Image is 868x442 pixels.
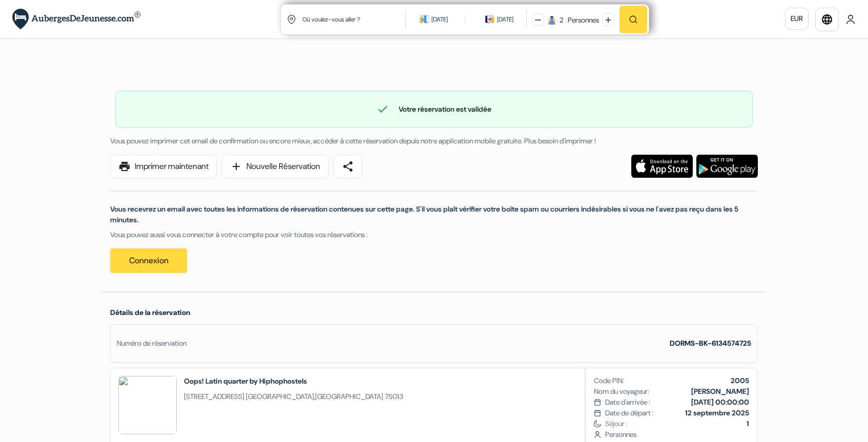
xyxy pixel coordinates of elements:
b: 1 [747,419,749,428]
div: Numéro de réservation [117,338,187,349]
span: Code PIN: [594,375,624,386]
a: share [334,155,362,178]
span: 75013 [385,392,403,401]
div: [DATE] [431,14,448,25]
div: Votre réservation est validée [116,103,752,115]
p: Vous recevrez un email avec toutes les informations de réservation contenues sur cette page. S'il... [110,204,758,225]
div: 2 [560,15,563,26]
a: printImprimer maintenant [110,155,217,178]
a: language [815,8,839,31]
span: Nom du voyageur: [594,386,649,397]
img: AubergesDeJeunesse.com [12,9,140,30]
span: [STREET_ADDRESS] [184,392,244,401]
b: [DATE] 00:00:00 [691,397,749,407]
span: [GEOGRAPHIC_DATA] [246,392,314,401]
strong: DORMS-BK-6134574725 [670,339,751,348]
span: share [342,160,354,173]
a: addNouvelle Réservation [222,155,328,178]
b: 12 septembre 2025 [685,408,749,417]
span: check [377,103,389,115]
img: calendarIcon icon [420,14,429,24]
span: print [118,160,131,173]
span: Séjour : [605,418,749,429]
div: [DATE] [497,14,513,25]
span: [GEOGRAPHIC_DATA] [315,392,383,401]
input: Ville, université ou logement [301,7,407,32]
img: Téléchargez l'application gratuite [631,155,693,178]
div: Personnes [565,15,599,26]
img: guest icon [547,15,556,25]
span: Vous pouvez imprimer cet email de confirmation ou encore mieux, accéder à cette réservation depui... [110,136,596,145]
span: add [230,160,242,173]
a: EUR [785,8,809,30]
h2: Oops! Latin quarter by Hiphophostels [184,376,403,386]
a: Connexion [110,248,187,273]
img: plus [605,17,611,23]
span: Détails de la réservation [110,308,190,317]
span: Personnes [605,429,749,440]
img: Téléchargez l'application gratuite [696,155,758,178]
img: location icon [287,15,296,24]
b: 2005 [731,376,749,385]
span: Date d'arrivée : [605,397,650,408]
i: language [821,13,833,26]
img: calendarIcon icon [485,14,494,24]
span: , [184,391,403,402]
b: [PERSON_NAME] [691,387,749,396]
img: User Icon [845,14,856,25]
p: Vous pouvez aussi vous connecter à votre compte pour voir toutes vos réservations : [110,229,758,240]
span: Date de départ : [605,408,654,418]
img: minus [535,17,541,23]
img: AmQPMVVgAjdUYlE0 [118,376,177,434]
